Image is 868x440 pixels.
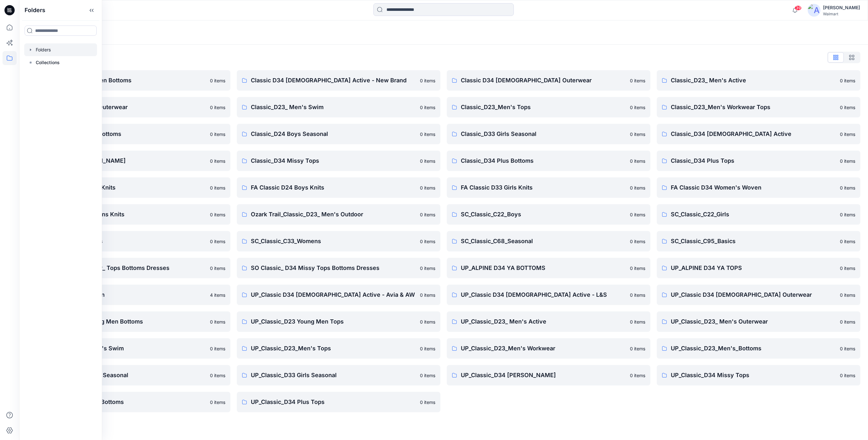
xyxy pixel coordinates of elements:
[461,317,626,326] p: UP_Classic_D23_ Men's Active
[657,177,860,198] a: FA Classic D34 Women's Woven0 items
[420,104,435,111] p: 0 items
[237,365,440,385] a: UP_Classic_D33 Girls Seasonal0 items
[630,104,645,111] p: 0 items
[251,156,416,165] p: Classic_D34 Missy Tops
[657,204,860,225] a: SC_Classic_C22_Girls0 items
[630,238,645,245] p: 0 items
[420,265,435,272] p: 0 items
[251,103,416,112] p: Classic_D23_ Men's Swim
[210,211,225,218] p: 0 items
[41,103,206,112] p: Classic_D23_ Men's Outerwear
[420,184,435,191] p: 0 items
[237,258,440,278] a: SO Classic_ D34 Missy Tops Bottoms Dresses0 items
[671,183,836,192] p: FA Classic D34 Women's Woven
[41,290,206,299] p: UP_Classic D24 Tween
[823,11,860,16] div: Walmart
[461,264,626,272] p: UP_ALPINE D34 YA BOTTOMS
[657,258,860,278] a: UP_ALPINE D34 YA TOPS0 items
[657,285,860,305] a: UP_Classic D34 [DEMOGRAPHIC_DATA] Outerwear0 items
[671,290,836,299] p: UP_Classic D34 [DEMOGRAPHIC_DATA] Outerwear
[840,77,855,84] p: 0 items
[27,177,230,198] a: FA Classic D23 Mens Knits0 items
[420,292,435,298] p: 0 items
[420,238,435,245] p: 0 items
[41,183,206,192] p: FA Classic D23 Mens Knits
[447,311,650,332] a: UP_Classic_D23_ Men's Active0 items
[840,184,855,191] p: 0 items
[840,345,855,352] p: 0 items
[447,258,650,278] a: UP_ALPINE D34 YA BOTTOMS0 items
[41,156,206,165] p: Classic_D34 [PERSON_NAME]
[41,210,206,219] p: FA Classic D34 Womens Knits
[27,70,230,91] a: Classic D23 Young Men Bottoms0 items
[795,5,802,11] span: 39
[237,311,440,332] a: UP_Classic_D23 Young Men Tops0 items
[27,392,230,412] a: UP_Classic_D34 Plus Bottoms0 items
[461,76,626,85] p: Classic D34 [DEMOGRAPHIC_DATA] Outerwear
[461,237,626,246] p: SC_Classic_C68_Seasonal
[657,124,860,144] a: Classic_D34 [DEMOGRAPHIC_DATA] Active0 items
[237,97,440,117] a: Classic_D23_ Men's Swim0 items
[657,338,860,359] a: UP_Classic_D23_Men's_Bottoms0 items
[210,238,225,245] p: 0 items
[671,210,836,219] p: SC_Classic_C22_Girls
[27,231,230,251] a: SC_Classic_C23_Mens0 items
[823,4,860,11] div: [PERSON_NAME]
[461,371,626,380] p: UP_Classic_D34 [PERSON_NAME]
[27,151,230,171] a: Classic_D34 [PERSON_NAME]0 items
[671,76,836,85] p: Classic_D23_ Men's Active
[237,392,440,412] a: UP_Classic_D34 Plus Tops0 items
[210,399,225,406] p: 0 items
[27,124,230,144] a: Classic_D23_Men's_Bottoms0 items
[210,318,225,325] p: 0 items
[630,345,645,352] p: 0 items
[251,237,416,246] p: SC_Classic_C33_Womens
[251,210,416,219] p: Ozark Trail_Classic_D23_ Men's Outdoor
[237,124,440,144] a: Classic_D24 Boys Seasonal0 items
[27,285,230,305] a: UP_Classic D24 Tween4 items
[671,371,836,380] p: UP_Classic_D34 Missy Tops
[210,104,225,111] p: 0 items
[447,151,650,171] a: Classic_D34 Plus Bottoms0 items
[237,70,440,91] a: Classic D34 [DEMOGRAPHIC_DATA] Active - New Brand0 items
[840,265,855,272] p: 0 items
[210,292,225,298] p: 4 items
[840,158,855,164] p: 0 items
[27,365,230,385] a: UP_Classic_D24 Boys Seasonal0 items
[840,211,855,218] p: 0 items
[420,399,435,406] p: 0 items
[210,372,225,379] p: 0 items
[657,365,860,385] a: UP_Classic_D34 Missy Tops0 items
[461,130,626,138] p: Classic_D33 Girls Seasonal
[447,338,650,359] a: UP_Classic_D23_Men's Workwear0 items
[630,292,645,298] p: 0 items
[657,311,860,332] a: UP_Classic_D23_ Men's Outerwear0 items
[251,344,416,353] p: UP_Classic_D23_Men's Tops
[420,372,435,379] p: 0 items
[41,317,206,326] p: UP_Classic_D23 Young Men Bottoms
[41,371,206,380] p: UP_Classic_D24 Boys Seasonal
[237,231,440,251] a: SC_Classic_C33_Womens0 items
[447,285,650,305] a: UP_Classic D34 [DEMOGRAPHIC_DATA] Active - L&S0 items
[237,177,440,198] a: FA Classic D24 Boys Knits0 items
[630,211,645,218] p: 0 items
[420,318,435,325] p: 0 items
[210,345,225,352] p: 0 items
[447,124,650,144] a: Classic_D33 Girls Seasonal0 items
[461,156,626,165] p: Classic_D34 Plus Bottoms
[461,210,626,219] p: SC_Classic_C22_Boys
[251,130,416,138] p: Classic_D24 Boys Seasonal
[27,258,230,278] a: Scoop _ Classic Missy_ Tops Bottoms Dresses0 items
[461,290,626,299] p: UP_Classic D34 [DEMOGRAPHIC_DATA] Active - L&S
[630,184,645,191] p: 0 items
[840,238,855,245] p: 0 items
[210,158,225,164] p: 0 items
[251,290,416,299] p: UP_Classic D34 [DEMOGRAPHIC_DATA] Active - Avia & AW
[27,204,230,225] a: FA Classic D34 Womens Knits0 items
[671,317,836,326] p: UP_Classic_D23_ Men's Outerwear
[840,372,855,379] p: 0 items
[251,398,416,406] p: UP_Classic_D34 Plus Tops
[41,344,206,353] p: UP_Classic_D23_ Men's Swim
[41,130,206,138] p: Classic_D23_Men's_Bottoms
[657,70,860,91] a: Classic_D23_ Men's Active0 items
